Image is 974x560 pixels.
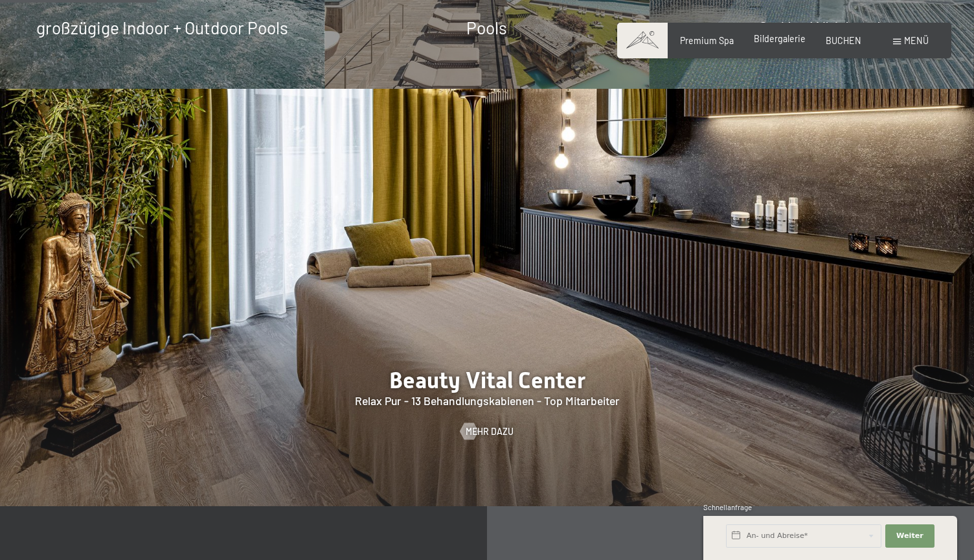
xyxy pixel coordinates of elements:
button: Weiter [885,524,934,548]
span: Mehr dazu [466,425,514,438]
span: Pools [466,17,507,38]
span: Schnellanfrage [703,503,752,511]
a: Premium Spa [680,35,734,46]
a: Bildergalerie [754,33,806,44]
span: Menü [904,35,929,46]
a: BUCHEN [826,35,861,46]
span: großzügige Indoor + Outdoor Pools [36,17,288,38]
a: Mehr dazu [460,425,514,438]
span: Weiter [896,531,923,541]
span: große Hot Whirlpools [734,17,889,38]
